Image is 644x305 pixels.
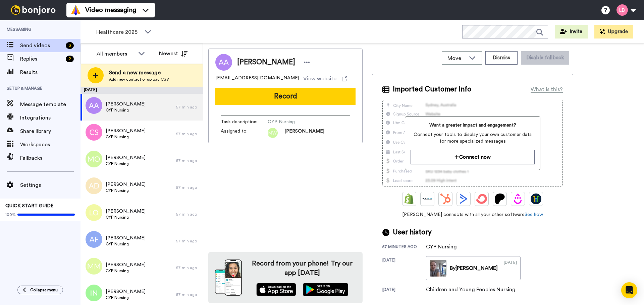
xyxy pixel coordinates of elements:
[86,204,102,221] img: lo.png
[485,51,518,65] button: Dismiss
[5,212,16,217] span: 100%
[96,28,141,36] span: Healthcare 2025
[458,194,469,204] img: ActiveCampaign
[106,235,146,241] span: [PERSON_NAME]
[422,194,433,204] img: Ontraport
[303,283,348,296] img: playstore
[382,211,563,218] span: [PERSON_NAME] connects with all your other software
[426,286,516,294] div: Children and Young Peoples Nursing
[382,244,426,251] div: 57 minutes ago
[513,194,523,204] img: Drip
[106,295,146,300] span: CYP Nursing
[86,258,102,275] img: mm.png
[109,77,169,82] span: Add new contact or upload CSV
[20,181,80,189] span: Settings
[176,104,200,110] div: 57 min ago
[411,150,534,164] button: Connect now
[411,131,534,145] span: Connect your tools to display your own customer data for more specialized messages
[86,285,102,301] img: in.png
[476,194,487,204] img: ConvertKit
[66,42,74,49] div: 3
[154,47,193,60] button: Newest
[176,185,200,190] div: 57 min ago
[221,119,268,125] span: Task description :
[20,114,80,122] span: Integrations
[621,282,637,298] div: Open Intercom Messenger
[8,5,58,15] img: bj-logo-header-white.svg
[404,194,415,204] img: Shopify
[106,261,146,268] span: [PERSON_NAME]
[393,84,471,94] span: Imported Customer Info
[86,177,102,194] img: ad.png
[106,101,146,107] span: [PERSON_NAME]
[20,127,80,135] span: Share library
[20,141,80,149] span: Workspaces
[176,238,200,244] div: 57 min ago
[106,107,146,113] span: CYP Nursing
[256,283,296,296] img: appstore
[382,287,426,294] div: [DATE]
[70,5,81,15] img: vm-color.svg
[249,259,356,278] h4: Record from your phone! Try our app [DATE]
[20,154,80,162] span: Fallbacks
[80,87,203,94] div: [DATE]
[426,256,521,280] a: By[PERSON_NAME][DATE]
[447,54,466,62] span: Move
[106,188,146,193] span: CYP Nursing
[20,55,63,63] span: Replies
[504,260,517,277] div: [DATE]
[66,56,74,62] div: 2
[106,288,146,295] span: [PERSON_NAME]
[303,75,347,83] a: View website
[555,25,588,39] button: Invite
[97,50,135,58] div: All members
[393,227,432,237] span: User history
[17,286,63,294] button: Collapse menu
[86,124,102,141] img: cs.png
[411,122,534,129] span: Want a greater impact and engagement?
[106,161,146,166] span: CYP Nursing
[268,128,278,138] img: 94ef97f7-9722-471f-96fb-25f3f7f6043f.png
[521,51,569,65] button: Disable fallback
[106,215,146,220] span: CYP Nursing
[440,194,451,204] img: Hubspot
[531,194,541,204] img: GoHighLevel
[20,100,80,108] span: Message template
[531,85,563,93] div: What is this?
[106,128,146,134] span: [PERSON_NAME]
[106,268,146,274] span: CYP Nursing
[106,134,146,140] span: CYP Nursing
[215,54,232,71] img: Image of Amy Allard
[215,75,299,83] span: [EMAIL_ADDRESS][DOMAIN_NAME]
[106,241,146,247] span: CYP Nursing
[86,97,102,114] img: aa.png
[86,151,102,167] img: mo.png
[5,204,54,208] span: QUICK START GUIDE
[430,260,446,277] img: b7e6a401-c878-4918-b3e9-6eb665a3267c-thumb.jpg
[176,292,200,297] div: 57 min ago
[525,212,543,217] a: See how
[176,158,200,163] div: 57 min ago
[20,68,80,76] span: Results
[221,128,268,138] span: Assigned to:
[382,257,426,280] div: [DATE]
[284,128,324,138] span: [PERSON_NAME]
[20,42,63,50] span: Send videos
[494,194,505,204] img: Patreon
[594,25,633,39] button: Upgrade
[85,5,136,15] span: Video messaging
[106,154,146,161] span: [PERSON_NAME]
[109,69,169,77] span: Send a new message
[176,131,200,137] div: 57 min ago
[215,88,356,105] button: Record
[237,57,295,67] span: [PERSON_NAME]
[426,243,460,251] div: CYP Nursing
[268,119,331,125] span: CYP Nursing
[176,212,200,217] div: 57 min ago
[30,287,58,293] span: Collapse menu
[86,231,102,248] img: af.png
[215,259,242,296] img: download
[176,265,200,271] div: 57 min ago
